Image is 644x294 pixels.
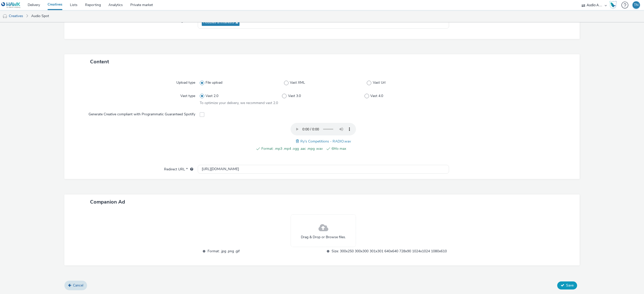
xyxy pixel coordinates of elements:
[206,93,218,99] span: Vast 2.0
[29,10,52,22] a: Audio Spot
[90,58,109,65] span: Content
[188,167,193,172] div: URL will be used as a validation URL with some SSPs and it will be the redirection URL of your cr...
[332,146,393,152] span: 6Mo max
[261,146,323,152] span: Format: .mp3 .mp4 .ogg .aac .mpg .wav
[162,165,195,172] label: Redirect URL *
[73,283,83,288] span: Cancel
[288,93,301,99] span: Vast 3.0
[557,281,577,289] button: Save
[373,80,385,85] span: Vast Url
[87,110,197,117] label: Generate Creative compliant with Programmatic Guaranteed Spotify
[301,235,346,240] span: Drag & Drop or Browse files.
[198,165,449,174] input: url...
[64,281,87,290] a: Cancel
[206,80,222,85] span: File upload
[566,283,574,288] span: Save
[178,91,197,99] label: Vast type
[332,248,447,254] span: Size: 300x250 300x300 301x301 640x640 728x90 1024x1024 1080x610
[300,139,351,144] span: Ry's Competitions - RADIO.wav
[609,1,619,9] a: Hawk Academy
[290,80,305,85] span: Vast XML
[3,14,8,19] img: audio
[208,248,323,254] span: Format: .jpg .png .gif
[174,78,197,85] label: Upload type
[1,2,21,8] img: undefined Logo
[609,1,617,9] img: Hawk Academy
[203,20,234,25] span: Hobbies & Interests
[634,1,638,9] div: TN
[370,93,383,99] span: Vast 4.0
[200,101,278,105] span: To optimize your delivery, we recommend vast 2.0
[90,199,125,205] span: Companion Ad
